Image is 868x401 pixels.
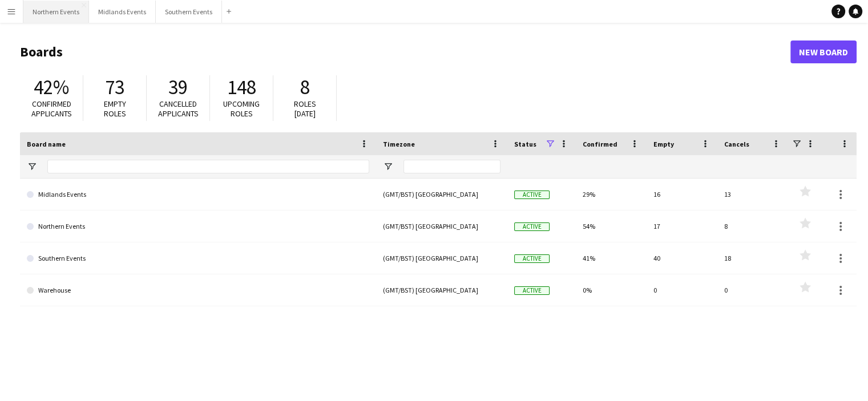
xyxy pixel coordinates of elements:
div: 18 [717,242,788,274]
button: Southern Events [156,1,222,23]
span: Status [514,140,536,148]
input: Board name Filter Input [47,160,369,173]
a: Southern Events [27,242,369,274]
button: Midlands Events [89,1,156,23]
a: Northern Events [27,210,369,242]
h1: Boards [20,43,790,60]
span: Empty [653,140,674,148]
div: 40 [647,242,717,274]
span: Timezone [383,140,415,148]
span: Roles [DATE] [294,99,316,119]
span: 8 [300,75,310,100]
span: 39 [168,75,188,100]
a: New Board [790,40,857,63]
div: 0 [717,274,788,306]
span: Confirmed applicants [31,99,72,119]
span: 73 [105,75,124,100]
button: Open Filter Menu [27,161,37,172]
a: Warehouse [27,274,369,306]
div: (GMT/BST) [GEOGRAPHIC_DATA] [376,274,507,306]
div: (GMT/BST) [GEOGRAPHIC_DATA] [376,242,507,274]
span: Active [514,254,550,263]
div: 0 [647,274,717,306]
div: 13 [717,179,788,210]
span: 148 [227,75,256,100]
span: Confirmed [583,140,617,148]
span: Upcoming roles [223,99,260,119]
div: 16 [647,179,717,210]
span: Active [514,191,550,199]
div: (GMT/BST) [GEOGRAPHIC_DATA] [376,210,507,242]
div: 29% [576,179,647,210]
button: Northern Events [23,1,89,23]
div: 41% [576,242,647,274]
div: 54% [576,210,647,242]
span: 42% [34,75,69,100]
div: 0% [576,274,647,306]
span: Cancelled applicants [158,99,199,119]
div: (GMT/BST) [GEOGRAPHIC_DATA] [376,179,507,210]
span: Board name [27,140,66,148]
a: Midlands Events [27,179,369,210]
button: Open Filter Menu [383,161,393,172]
div: 8 [717,210,788,242]
span: Active [514,286,550,295]
div: 17 [647,210,717,242]
span: Empty roles [104,99,126,119]
span: Cancels [724,140,749,148]
input: Timezone Filter Input [403,160,500,173]
span: Active [514,222,550,231]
